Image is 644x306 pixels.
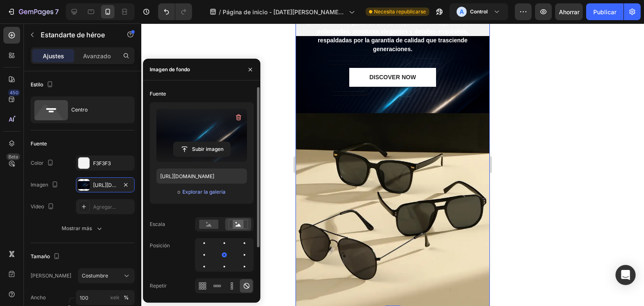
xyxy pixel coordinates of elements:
font: Centro [71,106,88,113]
font: [URL][DOMAIN_NAME] [93,182,147,188]
font: Repetir [150,283,167,289]
iframe: Área de diseño [296,23,490,306]
font: Imagen [31,182,48,188]
font: Mostrar más [62,225,92,231]
font: [PERSON_NAME] [31,272,71,279]
button: Ahorrar [555,3,583,20]
div: DISCOVER NOW [74,49,120,58]
button: % [109,293,119,303]
font: Estandarte de héroe [41,31,105,39]
font: Tamaño [31,253,50,259]
button: píxeles [121,293,131,303]
font: Control [470,8,488,15]
div: Deshacer/Rehacer [158,3,192,20]
font: Ajustes [43,52,64,60]
font: A [460,8,464,15]
font: Costumbre [82,272,108,279]
font: Estilo [31,81,43,88]
button: DISCOVER NOW [54,44,140,63]
font: Agregar... [93,204,116,210]
input: píxeles% [76,290,135,305]
button: AControl [449,3,508,20]
button: Explorar la galería [182,188,226,196]
font: Página de inicio - [DATE][PERSON_NAME] 10:10:30 [223,8,345,24]
font: Necesita republicarse [374,8,426,15]
button: Costumbre [78,268,135,283]
button: Publicar [586,3,623,20]
font: Posición [150,242,170,249]
font: Beta [8,154,18,160]
font: % [124,294,129,301]
font: Ahorrar [559,8,579,16]
p: Estandarte de héroe [41,30,112,40]
button: Mostrar más [31,221,135,236]
button: Subir imagen [173,142,231,157]
font: Publicar [593,8,616,16]
font: Escala [150,221,165,227]
font: Video [31,203,44,210]
font: 7 [55,8,59,16]
font: 450 [10,90,18,96]
font: Fuente [31,140,47,147]
font: Avanzado [83,52,111,60]
font: Imagen de fondo [150,66,190,73]
font: F3F3F3 [93,160,111,166]
font: Color [31,160,44,166]
font: / [219,8,221,16]
font: Explorar la galería [182,189,226,195]
font: Ancho [31,294,46,301]
input: https://ejemplo.com/imagen.jpg [156,169,247,184]
button: 7 [3,3,62,20]
div: Abrir Intercom Messenger [615,265,636,285]
font: o [177,189,180,195]
font: píxeles [106,294,123,301]
font: Fuente [150,91,166,97]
